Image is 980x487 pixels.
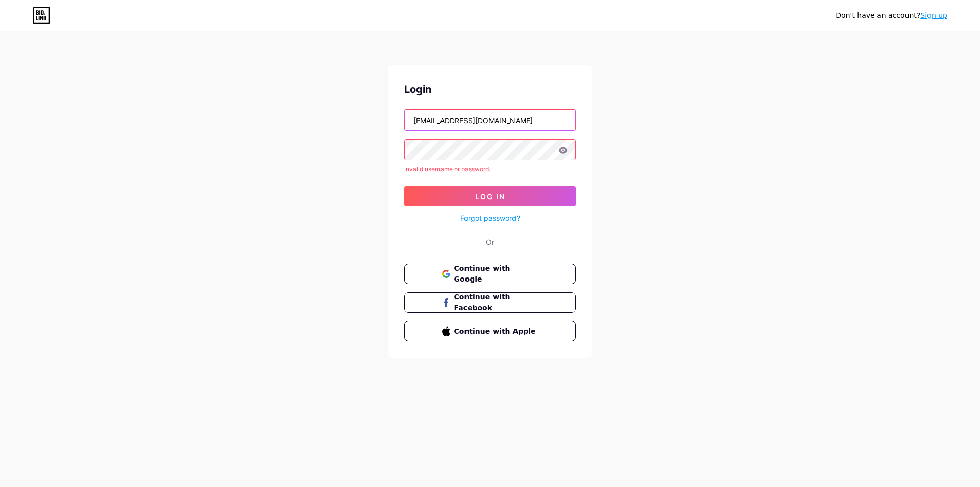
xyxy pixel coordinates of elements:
[920,11,947,19] a: Sign up
[836,10,947,21] div: Don't have an account?
[404,186,576,206] button: Log In
[404,321,576,341] button: Continue with Apple
[405,110,575,130] input: Username
[404,264,576,284] button: Continue with Google
[454,326,538,337] span: Continue with Apple
[454,292,538,313] span: Continue with Facebook
[460,213,520,223] a: Forgot password?
[475,192,505,201] span: Log In
[486,237,494,247] div: Or
[404,292,576,313] button: Continue with Facebook
[404,82,576,97] div: Login
[404,165,576,174] div: Invalid username or password.
[454,263,538,285] span: Continue with Google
